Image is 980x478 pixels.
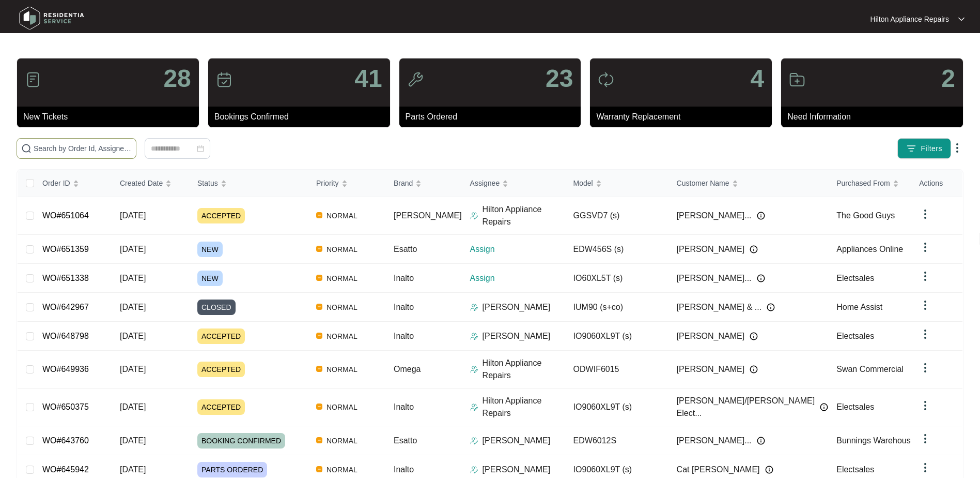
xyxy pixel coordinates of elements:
th: Assignee [462,170,565,197]
span: Cat [PERSON_NAME] [677,464,760,476]
img: Assigner Icon [470,403,478,411]
span: Inalto [394,465,414,474]
p: Assign [470,243,565,256]
a: WO#649936 [42,365,89,374]
img: filter icon [906,143,916,154]
img: dropdown arrow [919,270,931,282]
p: Assign [470,272,565,285]
p: [PERSON_NAME] [483,301,551,313]
img: Assigner Icon [470,365,478,374]
span: BOOKING CONFIRMED [197,433,285,449]
span: [DATE] [120,436,146,445]
a: WO#643760 [42,436,89,445]
span: [PERSON_NAME] & ... [677,301,761,313]
img: dropdown arrow [919,432,931,445]
span: Filters [921,143,942,154]
th: Brand [385,170,462,197]
p: Hilton Appliance Repairs [483,395,565,420]
a: WO#651338 [42,274,89,282]
span: Electsales [836,402,874,411]
a: WO#650375 [42,402,89,411]
img: Assigner Icon [470,437,478,445]
span: Model [573,177,593,189]
span: NORMAL [322,210,362,222]
img: dropdown arrow [919,241,931,253]
span: [DATE] [120,274,146,282]
span: [PERSON_NAME]/[PERSON_NAME] Elect... [677,395,815,420]
img: Info icon [757,274,765,282]
p: Need Information [787,111,963,123]
span: Appliances Online [836,245,903,253]
p: Bookings Confirmed [214,111,390,123]
img: Info icon [820,403,828,411]
td: GGSVD7 (s) [565,197,668,235]
span: NORMAL [322,363,362,376]
img: dropdown arrow [919,461,931,474]
td: IUM90 (s+co) [565,293,668,322]
span: [PERSON_NAME]... [677,210,752,222]
img: Vercel Logo [316,437,322,443]
th: Created Date [112,170,189,197]
td: EDW456S (s) [565,235,668,264]
td: IO60XL5T (s) [565,264,668,293]
img: Vercel Logo [316,404,322,410]
p: Hilton Appliance Repairs [870,14,949,24]
p: Parts Ordered [406,111,581,123]
img: Info icon [767,303,775,311]
img: Info icon [750,245,758,253]
span: Purchased From [836,177,890,189]
img: residentia service logo [15,3,88,34]
span: [PERSON_NAME] [394,211,462,220]
p: 41 [354,66,382,91]
p: [PERSON_NAME] [483,330,551,342]
span: ACCEPTED [197,399,245,415]
img: icon [789,71,805,88]
span: CLOSED [197,300,236,315]
td: ODWIF6015 [565,351,668,389]
img: icon [216,71,232,88]
span: Esatto [394,245,417,253]
span: PARTS ORDERED [197,462,267,477]
span: Customer Name [677,177,729,189]
td: IO9060XL9T (s) [565,389,668,426]
p: Hilton Appliance Repairs [483,357,565,382]
span: The Good Guys [836,211,895,220]
span: Created Date [120,177,163,189]
img: Info icon [765,466,773,474]
span: NORMAL [322,401,362,413]
img: Info icon [757,212,765,220]
img: Vercel Logo [316,275,322,281]
span: [DATE] [120,402,146,411]
img: Vercel Logo [316,246,322,252]
td: EDW6012S [565,426,668,455]
img: dropdown arrow [919,208,931,220]
img: Assigner Icon [470,303,478,311]
img: Info icon [750,365,758,374]
span: NORMAL [322,272,362,285]
span: Omega [394,365,421,374]
img: icon [598,71,614,88]
img: Assigner Icon [470,332,478,340]
span: Order ID [42,177,70,189]
img: Vercel Logo [316,304,322,310]
span: Electsales [836,465,874,474]
p: [PERSON_NAME] [483,435,551,447]
img: icon [407,71,424,88]
span: NORMAL [322,464,362,476]
span: [PERSON_NAME]... [677,435,752,447]
a: WO#642967 [42,303,89,311]
span: Home Assist [836,303,882,311]
img: Vercel Logo [316,212,322,218]
img: icon [25,71,41,88]
p: 2 [941,66,955,91]
span: [DATE] [120,303,146,311]
img: Assigner Icon [470,466,478,474]
img: dropdown arrow [919,328,931,340]
img: Vercel Logo [316,466,322,472]
p: [PERSON_NAME] [483,464,551,476]
img: dropdown arrow [951,142,963,154]
span: [PERSON_NAME] [677,363,745,376]
th: Purchased From [828,170,931,197]
th: Actions [911,170,962,197]
img: dropdown arrow [958,17,965,22]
